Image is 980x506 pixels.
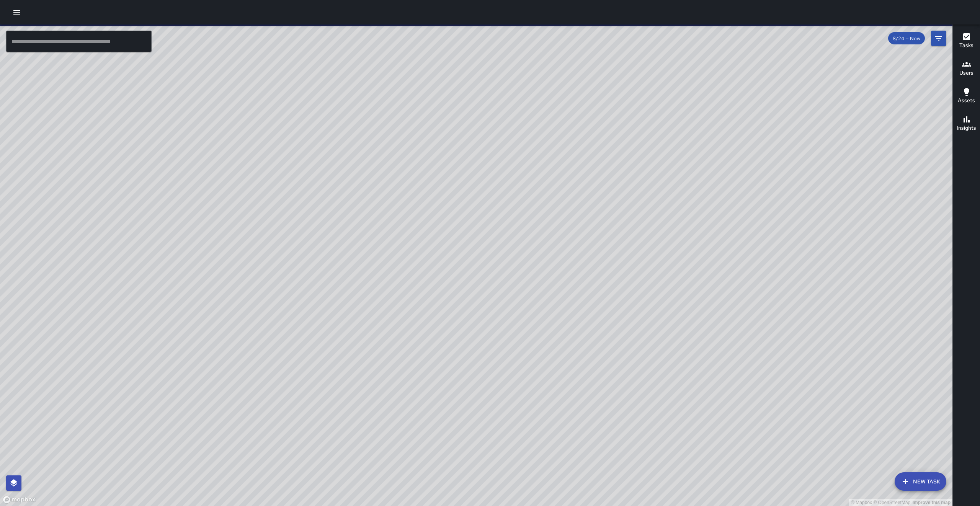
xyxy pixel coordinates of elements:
[953,110,980,138] button: Insights
[888,35,925,42] span: 8/24 — Now
[953,55,980,83] button: Users
[953,28,980,55] button: Tasks
[953,83,980,110] button: Assets
[958,96,975,105] h6: Assets
[931,31,946,46] button: Filters
[959,69,973,77] h6: Users
[957,124,976,132] h6: Insights
[959,41,973,50] h6: Tasks
[895,472,946,491] button: New Task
